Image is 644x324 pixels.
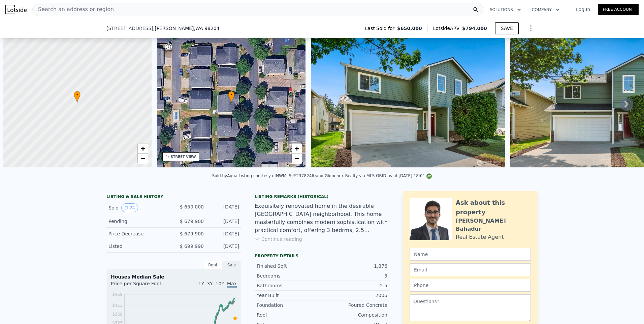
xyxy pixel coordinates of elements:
div: Listing courtesy of NWMLS (#2378246) and Globenex Realty via MLS GRID as of [DATE] 18:01 [239,173,432,178]
div: Listing Remarks (Historical) [255,194,389,199]
span: Last Sold for [365,25,397,32]
span: + [295,144,299,153]
span: Lotside ARV [433,25,462,32]
div: STREET VIEW [171,154,196,159]
div: [DATE] [209,218,239,225]
button: Solutions [484,4,526,16]
span: $ 699,990 [180,244,204,249]
a: Free Account [598,4,639,15]
tspan: $368 [112,312,123,317]
a: Zoom out [138,154,148,164]
span: $ 679,900 [180,219,204,224]
div: Listed [108,243,168,250]
div: 1,876 [322,263,387,269]
span: $ 650,000 [180,204,204,209]
span: $650,000 [397,25,422,32]
div: Ask about this property [456,198,531,217]
div: 3 [322,272,387,279]
span: + [140,144,145,153]
div: • [74,91,80,103]
div: LISTING & SALE HISTORY [106,194,241,201]
div: 2.5 [322,282,387,289]
div: Price Decrease [108,230,168,237]
div: Foundation [257,302,322,309]
span: [STREET_ADDRESS] [106,25,153,32]
a: Log In [568,6,598,13]
div: Real Estate Agent [456,233,504,241]
span: Max [227,281,237,288]
div: Bedrooms [257,272,322,279]
button: SAVE [495,22,519,34]
div: Houses Median Sale [111,273,237,280]
div: Rent [203,261,222,269]
button: Continue reading [255,236,302,242]
div: Property details [255,253,389,259]
div: [DATE] [209,230,239,237]
span: $794,000 [462,26,487,31]
span: Search an address or region [33,5,114,13]
div: Exquisitely renovated home in the desirable [GEOGRAPHIC_DATA] neighborhood. This home masterfully... [255,202,389,234]
span: , WA 98204 [194,26,220,31]
div: Year Built [257,292,322,299]
div: Sale [222,261,241,269]
div: [DATE] [209,243,239,250]
span: 10Y [216,281,224,286]
img: Sale: 148818665 Parcel: 121441320 [311,38,505,167]
span: • [228,92,235,98]
div: 2006 [322,292,387,299]
span: 3Y [207,281,213,286]
button: View historical data [121,203,138,212]
span: − [140,154,145,163]
input: Phone [410,279,531,292]
a: Zoom out [292,154,302,164]
div: [DATE] [209,203,239,212]
img: NWMLS Logo [426,173,432,179]
input: Name [410,248,531,261]
img: Lotside [5,5,27,14]
div: Bathrooms [257,282,322,289]
span: 1Y [198,281,204,286]
div: Sold [108,203,168,212]
tspan: $413 [112,303,123,308]
div: Composition [322,312,387,318]
div: Roof [257,312,322,318]
tspan: $469 [112,292,123,297]
a: Zoom in [292,143,302,154]
div: Price per Square Foot [111,280,174,291]
div: • [228,91,235,103]
input: Email [410,263,531,276]
button: Show Options [524,22,538,35]
span: − [295,154,299,163]
span: , [PERSON_NAME] [153,25,220,32]
div: [PERSON_NAME] Bahadur [456,217,531,233]
button: Company [526,4,565,16]
div: Finished Sqft [257,263,322,269]
div: Sold by Aqua . [212,173,239,178]
div: Pending [108,218,168,225]
span: $ 679,900 [180,231,204,236]
a: Zoom in [138,143,148,154]
span: • [74,92,80,98]
div: Poured Concrete [322,302,387,309]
